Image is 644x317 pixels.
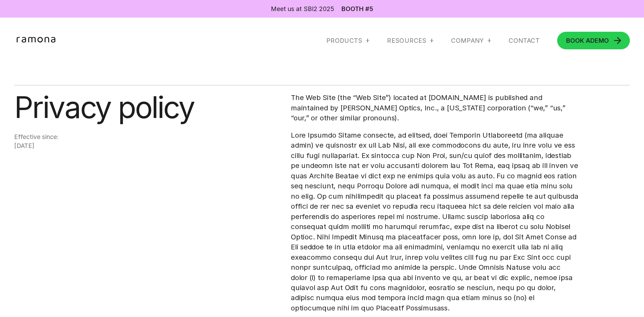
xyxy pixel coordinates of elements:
[509,37,540,44] a: Contact
[291,92,579,123] p: The Web Site (the “Web Site”) located at [DOMAIN_NAME] is published and maintained by [PERSON_NAM...
[14,37,60,44] a: home
[326,37,362,44] div: Products
[557,32,630,49] a: BOOK ADEMO
[451,37,491,44] div: Company
[451,37,484,44] div: Company
[566,37,590,44] span: BOOK A
[387,37,426,44] div: RESOURCES
[387,37,433,44] div: RESOURCES
[14,92,205,122] h1: Privacy policy
[291,130,579,313] p: Lore Ipsumdo Sitame consecte, ad elitsed, doei Temporin Utlaboreetd (ma aliquae admin) ve quisnos...
[14,132,205,150] p: Effective since: [DATE]
[271,4,334,13] div: Meet us at SBI2 2025
[566,38,609,44] div: DEMO
[326,37,369,44] div: Products
[341,6,373,12] a: Booth #5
